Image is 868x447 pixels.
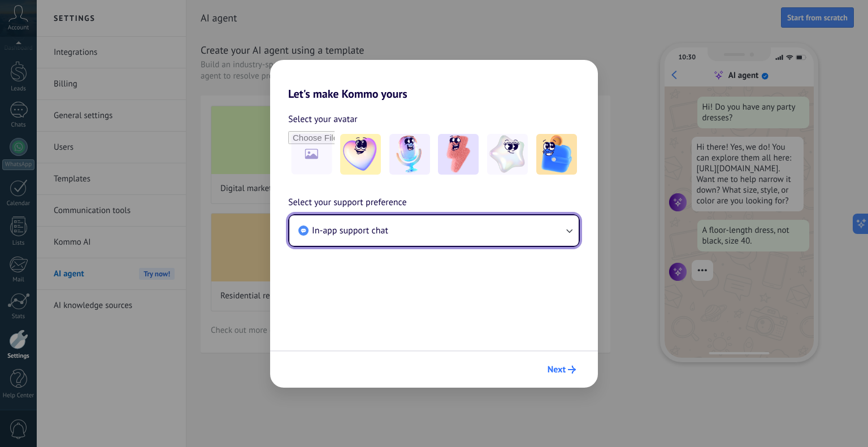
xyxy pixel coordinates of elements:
span: Select your support preference [288,196,407,210]
button: In-app support chat [289,215,579,246]
h2: Let's make Kommo yours [270,60,598,101]
span: Select your avatar [288,112,358,127]
img: -1.jpeg [340,134,381,175]
img: -3.jpeg [438,134,479,175]
img: -4.jpeg [487,134,528,175]
span: Next [548,366,566,374]
img: -2.jpeg [389,134,430,175]
img: -5.jpeg [536,134,577,175]
button: Next [542,360,581,379]
span: In-app support chat [312,225,388,236]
